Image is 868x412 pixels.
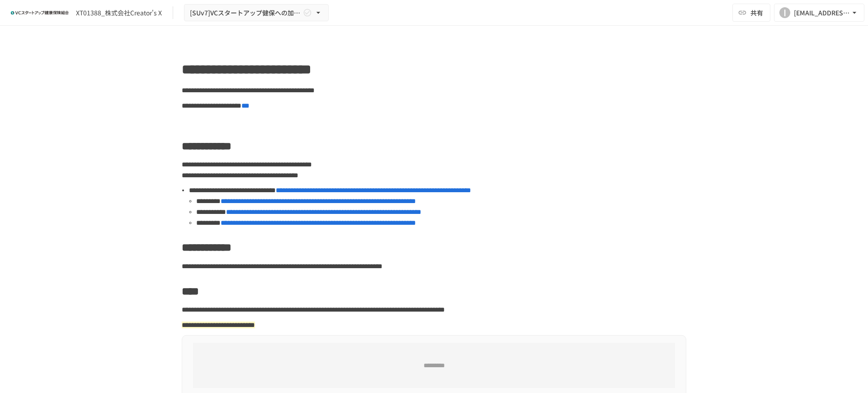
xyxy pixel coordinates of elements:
div: [EMAIL_ADDRESS][DOMAIN_NAME] [794,7,850,19]
img: ZDfHsVrhrXUoWEWGWYf8C4Fv4dEjYTEDCNvmL73B7ox [11,5,69,20]
button: [SUv7]VCスタートアップ健保への加入申請手続き [184,4,329,22]
span: 共有 [750,8,763,18]
div: I [779,7,790,18]
div: XT01388_株式会社Creator's X [76,8,162,18]
button: 共有 [732,4,770,22]
button: I[EMAIL_ADDRESS][DOMAIN_NAME] [774,4,864,22]
span: [SUv7]VCスタートアップ健保への加入申請手続き [190,7,301,19]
